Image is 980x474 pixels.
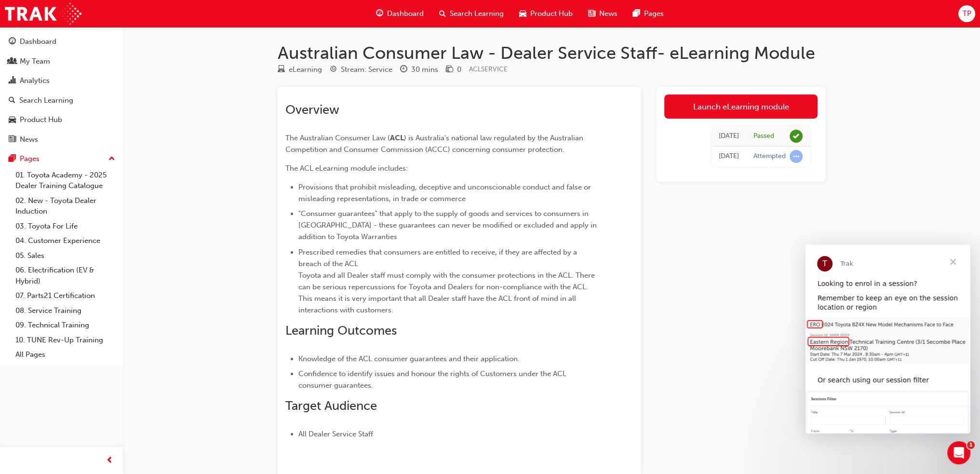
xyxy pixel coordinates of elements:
span: pages-icon [9,155,16,163]
span: Dashboard [387,8,424,19]
a: guage-iconDashboard [368,4,431,24]
span: Learning Outcomes [285,323,397,338]
span: people-icon [9,57,16,66]
span: Confidence to identify issues and honour the rights of Customers under the ACL consumer guarantees. [298,369,568,390]
span: "Consumer guarantees" that apply to the supply of goods and services to consumers in [GEOGRAPHIC_... [298,209,599,241]
div: Duration [400,64,438,76]
div: News [20,134,38,145]
a: car-iconProduct Hub [511,4,580,24]
span: Prescribed remedies that consumers are entitled to receive, if they are affected by a breach of t... [298,248,597,314]
iframe: Intercom live chat [947,441,970,464]
h1: Australian Consumer Law - Dealer Service Staff- eLearning Module [278,42,825,64]
a: search-iconSearch Learning [431,4,511,24]
a: 06. Electrification (EV & Hybrid) [12,263,119,288]
div: Attempted [753,152,786,161]
a: Analytics [4,72,119,90]
span: news-icon [9,135,16,144]
span: Product Hub [530,8,573,19]
a: My Team [4,53,119,70]
span: learningResourceType_ELEARNING-icon [278,66,285,74]
a: 05. Sales [12,248,119,263]
span: up-icon [108,153,115,165]
span: TP [962,8,971,19]
span: clock-icon [400,66,407,74]
span: ACL [390,134,404,142]
div: 30 mins [411,64,438,75]
span: learningRecordVerb_ATTEMPT-icon [790,150,803,163]
span: chart-icon [9,77,16,85]
a: 03. Toyota For Life [12,219,119,234]
button: Pages [4,150,119,168]
div: Passed [753,132,774,141]
span: The ACL eLearning module includes: [285,164,408,173]
span: car-icon [519,8,526,20]
div: Product Hub [20,114,62,125]
div: Analytics [20,75,50,86]
div: Stream: Service [341,64,392,75]
span: money-icon [446,66,453,74]
a: 08. Service Training [12,303,119,318]
div: Type [278,64,322,76]
a: Product Hub [4,111,119,129]
iframe: Intercom live chat message [805,244,970,433]
span: Target Audience [285,398,377,413]
a: 01. Toyota Academy - 2025 Dealer Training Catalogue [12,168,119,193]
div: Price [446,64,461,76]
div: Tue Sep 23 2025 16:27:38 GMT+0930 (Australian Central Standard Time) [719,151,739,162]
span: 1 [967,441,975,449]
span: learningRecordVerb_PASS-icon [790,130,803,143]
span: Overview [285,102,339,117]
span: guage-icon [376,8,383,20]
div: My Team [20,56,50,67]
button: DashboardMy TeamAnalyticsSearch LearningProduct HubNews [4,31,119,150]
span: The Australian Consumer Law ( [285,134,390,142]
a: Launch eLearning module [664,95,818,119]
div: Pages [20,153,40,164]
div: Tue Sep 23 2025 16:37:45 GMT+0930 (Australian Central Standard Time) [719,131,739,142]
a: News [4,131,119,149]
span: All Dealer Service Staff [298,430,373,438]
a: 07. Parts21 Certification [12,288,119,303]
a: news-iconNews [580,4,625,24]
span: pages-icon [633,8,640,20]
div: Stream [330,64,392,76]
span: search-icon [439,8,446,20]
a: 04. Customer Experience [12,233,119,248]
span: Pages [644,8,664,19]
span: target-icon [330,66,337,74]
div: eLearning [289,64,322,75]
span: search-icon [9,96,15,105]
span: prev-icon [106,455,113,467]
a: All Pages [12,347,119,362]
a: 09. Technical Training [12,318,119,333]
span: guage-icon [9,38,16,46]
a: Dashboard [4,33,119,51]
div: Dashboard [20,36,56,47]
span: car-icon [9,116,16,124]
a: Search Learning [4,92,119,109]
span: news-icon [588,8,595,20]
span: Provisions that prohibit misleading, deceptive and unconscionable conduct and false or misleading... [298,183,593,203]
a: 02. New - Toyota Dealer Induction [12,193,119,219]
a: pages-iconPages [625,4,671,24]
span: Knowledge of the ACL consumer guarantees and their application. [298,354,520,363]
img: Trak [5,3,81,25]
button: TP [958,5,975,22]
div: Search Learning [19,95,73,106]
span: Search Learning [450,8,504,19]
a: 10. TUNE Rev-Up Training [12,333,119,348]
div: 0 [457,64,461,75]
span: Learning resource code [469,65,508,73]
span: News [599,8,618,19]
span: ) is Australia's national law regulated by the Australian Competition and Consumer Commission (AC... [285,134,585,154]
